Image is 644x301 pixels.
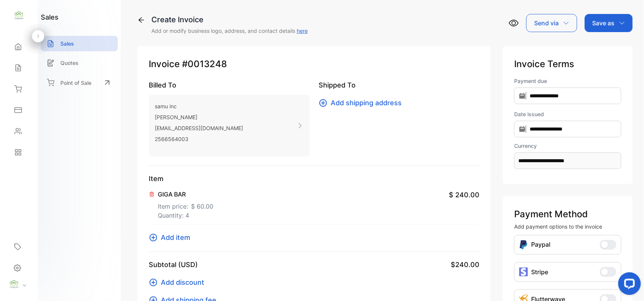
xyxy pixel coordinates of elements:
[151,27,308,35] p: Add or modify business logo, address, and contact details
[534,18,559,28] p: Send via
[531,267,548,276] p: Stripe
[514,110,621,118] label: Date issued
[149,232,195,243] button: Add item
[526,14,577,32] button: Send via
[155,134,243,144] p: 2566564003
[41,12,59,22] h1: sales
[158,190,213,199] p: GIGA BAR
[158,211,213,220] p: Quantity: 4
[514,142,621,150] label: Currency
[319,98,406,108] button: Add shipping address
[531,240,550,250] p: Paypal
[612,269,644,301] iframe: LiveChat chat widget
[151,14,308,25] div: Create Invoice
[161,232,190,243] span: Add item
[41,74,118,91] a: Point of Sale
[8,279,20,290] img: profile
[191,202,213,211] span: $ 60.00
[585,14,633,32] button: Save as
[60,79,91,87] p: Point of Sale
[519,240,528,250] img: Icon
[592,18,615,28] p: Save as
[41,55,118,71] a: Quotes
[41,36,118,51] a: Sales
[149,174,479,184] p: Item
[297,28,308,34] a: here
[161,277,204,287] span: Add discount
[60,40,74,48] p: Sales
[514,223,621,230] p: Add payment options to the invoice
[155,112,243,123] p: [PERSON_NAME]
[149,80,310,90] p: Billed To
[514,77,621,85] label: Payment due
[149,277,209,287] button: Add discount
[158,199,213,211] p: Item price:
[155,123,243,134] p: [EMAIL_ADDRESS][DOMAIN_NAME]
[155,101,243,112] p: samu inc
[519,267,528,276] img: icon
[514,57,621,71] p: Invoice Terms
[149,260,198,270] p: Subtotal (USD)
[60,59,79,67] p: Quotes
[182,57,227,71] span: #0013248
[13,10,25,21] img: logo
[319,80,479,90] p: Shipped To
[451,260,479,270] span: $240.00
[149,57,479,71] p: Invoice
[331,98,402,108] span: Add shipping address
[449,190,479,200] span: $ 240.00
[514,207,621,221] p: Payment Method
